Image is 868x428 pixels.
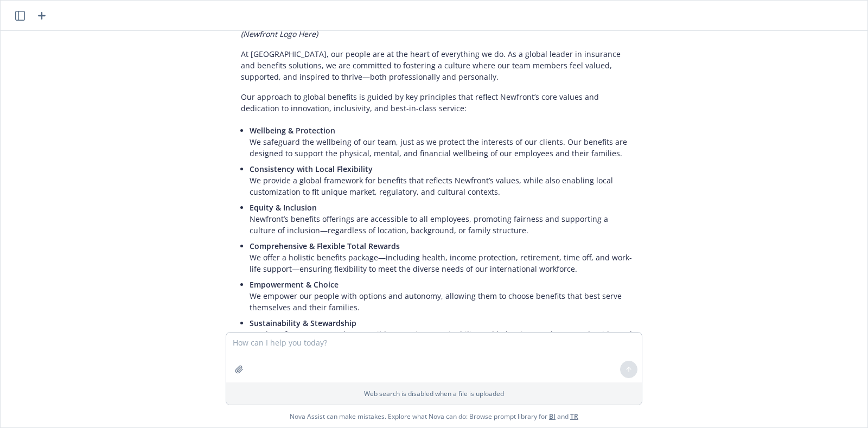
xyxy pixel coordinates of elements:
[250,279,636,313] p: We empower our people with options and autonomy, allowing them to choose benefits that best serve...
[250,240,636,274] p: We offer a holistic benefits package—including health, income protection, retirement, time off, a...
[241,91,636,114] p: Our approach to global benefits is guided by key principles that reflect Newfront’s core values a...
[570,412,578,421] a: TR
[250,164,373,174] span: Consistency with Local Flexibility
[250,317,636,352] p: Our benefits are managed responsibly, ensuring sustainability and balancing employee needs with g...
[250,202,636,236] p: Newfront’s benefits offerings are accessible to all employees, promoting fairness and supporting ...
[250,125,335,136] span: Wellbeing & Protection
[250,202,317,213] span: Equity & Inclusion
[250,241,400,251] span: Comprehensive & Flexible Total Rewards
[290,405,578,427] span: Nova Assist can make mistakes. Explore what Nova can do: Browse prompt library for and
[241,48,636,82] p: At [GEOGRAPHIC_DATA], our people are at the heart of everything we do. As a global leader in insu...
[250,125,636,159] p: We safeguard the wellbeing of our team, just as we protect the interests of our clients. Our bene...
[250,163,636,197] p: We provide a global framework for benefits that reflects Newfront’s values, while also enabling l...
[241,29,318,39] em: (Newfront Logo Here)
[250,318,356,328] span: Sustainability & Stewardship
[233,389,635,398] p: Web search is disabled when a file is uploaded
[250,279,339,290] span: Empowerment & Choice
[549,412,556,421] a: BI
